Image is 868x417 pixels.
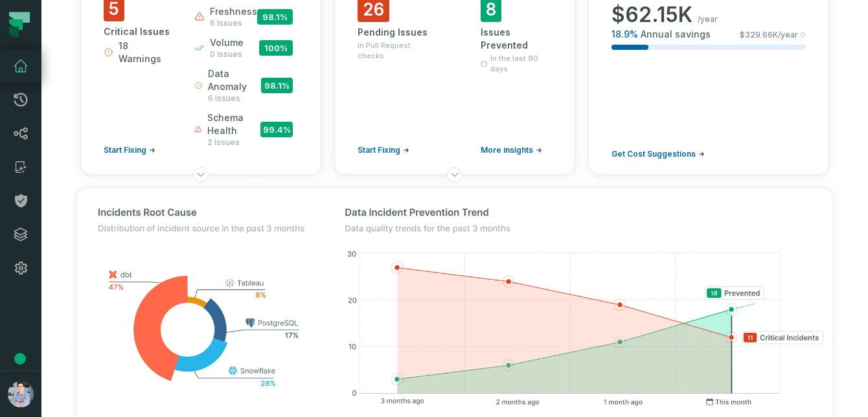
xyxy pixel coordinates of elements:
span: /year [698,14,718,25]
span: 18 Warnings [119,39,171,65]
span: $ 329.66K /year [740,30,798,40]
span: freshness [210,5,257,18]
span: Annual savings [641,28,711,41]
span: Start Fixing [358,145,400,155]
a: More insights [481,145,542,155]
span: 0 issues [210,49,244,60]
span: 18.9 % [611,28,638,41]
span: schema health [207,111,260,137]
span: in Pull Request checks [358,40,429,61]
span: Get Cost Suggestions [611,149,696,159]
a: Start Fixing [358,145,409,155]
span: 100 % [259,40,293,56]
div: Critical Issues [104,25,171,38]
span: Start Fixing [104,145,146,155]
span: More insights [481,145,533,155]
div: Tooltip anchor [14,353,26,365]
a: Get Cost Suggestions [611,149,705,159]
span: 98.1 % [261,78,293,93]
span: volume [210,36,244,49]
div: Pending Issues [358,26,429,39]
span: 2 issues [207,137,260,148]
span: data anomaly [208,67,260,93]
span: $ 62.15K [611,2,692,28]
div: Issues Prevented [481,26,552,52]
span: 6 issues [210,18,257,28]
a: Start Fixing [104,145,155,155]
span: 6 issues [208,93,260,104]
span: In the last 90 days [490,53,552,74]
span: 98.1 % [257,9,293,25]
img: avatar of Alon Nafta [8,381,34,407]
span: 99.4 % [260,122,293,137]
